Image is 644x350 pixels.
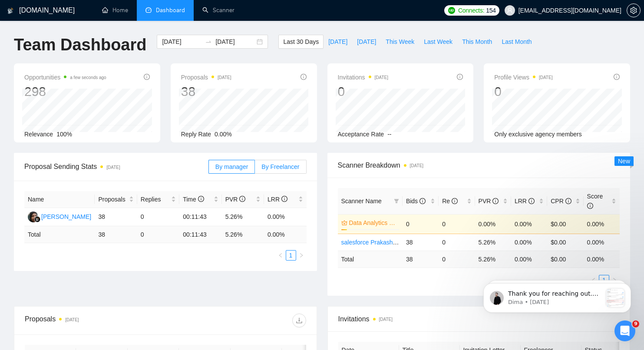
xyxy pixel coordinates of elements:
button: Messages [58,270,116,305]
td: 0 [439,251,475,267]
p: How can we help? [17,106,156,121]
div: ✅ How To: Connect your agency to [DOMAIN_NAME] [18,247,145,265]
span: Invitations [338,72,389,83]
td: 0 [439,214,475,234]
button: Search for help [13,223,161,240]
td: 00:11:43 [179,208,221,226]
td: 0 [137,226,179,243]
span: Score [587,193,603,209]
div: Proposals [25,314,165,327]
span: dashboard [145,7,152,13]
td: Total [338,251,403,267]
span: filter [392,195,401,208]
div: Close [149,14,165,30]
button: Last Week [419,35,457,49]
span: right [299,253,304,258]
img: logo [7,4,13,18]
time: [DATE] [379,317,393,322]
span: Dashboard [156,7,185,14]
span: info-circle [614,74,620,80]
span: By Freelancer [261,163,299,170]
img: Profile image for Sofiia [109,14,127,31]
span: 0.00% [215,131,232,138]
button: This Month [457,35,497,49]
input: End date [215,37,255,46]
td: 5.26 % [222,226,264,243]
button: Last Month [497,35,536,49]
td: $ 0.00 [547,251,583,267]
div: Profile image for DimaThank you for reaching out. Please double-check your BM permissions (specif... [9,145,165,177]
span: CPR [551,198,571,205]
input: Start date [162,37,201,46]
div: Recent messageProfile image for DimaThank you for reaching out. Please double-check your BM permi... [9,132,165,177]
span: New [618,158,630,165]
span: LRR [515,198,535,205]
span: 100% [56,131,72,138]
time: [DATE] [65,317,79,322]
span: info-circle [452,198,458,204]
div: Dima [39,161,55,170]
span: Only exclusive agency members [494,131,582,138]
button: Last 30 Days [278,35,324,49]
span: user [507,7,513,13]
time: [DATE] [106,165,120,170]
span: setting [627,7,640,14]
span: Search for help [18,227,70,236]
span: info-circle [281,196,287,202]
span: info-circle [239,196,245,202]
span: This Week [386,37,414,46]
td: Total [24,226,95,243]
time: [DATE] [218,75,231,80]
time: [DATE] [539,75,552,80]
span: Scanner Name [341,198,382,205]
img: logo [17,17,31,30]
span: Last Month [502,37,532,46]
span: Replies [141,195,169,204]
li: Previous Page [275,250,286,261]
span: Acceptance Rate [338,131,384,138]
span: Scanner Breakdown [338,160,620,171]
span: Time [183,196,204,203]
button: Help [116,270,174,305]
span: [DATE] [357,37,376,46]
div: Recent message [18,139,156,148]
a: Data Analytics Sandip Active [349,218,397,228]
div: ✅ How To: Connect your agency to [DOMAIN_NAME] [13,244,161,269]
td: 5.26 % [475,251,511,267]
div: 38 [181,83,231,100]
td: 0.00 % [264,226,306,243]
th: Replies [137,191,179,208]
td: 0.00% [584,234,620,251]
td: 38 [403,251,439,267]
td: 0 [137,208,179,226]
div: We typically reply in under a minute [18,198,145,207]
button: [DATE] [352,35,381,49]
span: Bids [406,198,426,205]
div: Send us a message [18,189,145,198]
span: Last Week [424,37,452,46]
span: info-circle [565,198,571,204]
span: Reply Rate [181,131,211,138]
th: Proposals [95,191,137,208]
td: 5.26% [475,234,511,251]
a: LL[PERSON_NAME] [28,213,91,220]
li: Next Page [296,250,307,261]
span: filter [394,198,399,204]
span: PVR [479,198,499,205]
td: 0.00% [475,214,511,234]
span: LRR [268,196,287,203]
td: 0.00% [511,234,547,251]
div: 0 [338,83,389,100]
td: 38 [95,226,137,243]
button: [DATE] [324,35,352,49]
span: info-circle [419,198,426,204]
span: swap-right [205,38,212,45]
span: Messages [72,292,102,298]
div: Send us a messageWe typically reply in under a minute [9,182,165,215]
span: info-circle [144,74,150,80]
button: download [292,314,306,327]
span: left [278,253,283,258]
span: info-circle [301,74,307,80]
